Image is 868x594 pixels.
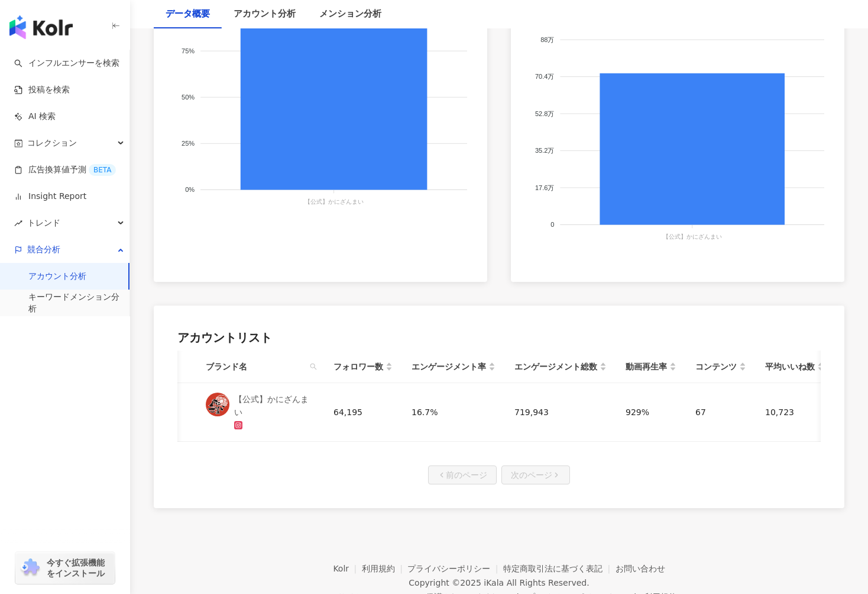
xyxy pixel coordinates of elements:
[27,236,60,263] span: 競合分析
[616,564,665,573] a: お問い合わせ
[409,578,589,587] div: Copyright © 2025 All Rights Reserved.
[234,7,296,21] div: アカウント分析
[428,465,497,484] button: 前のページ
[695,406,746,419] div: 67
[663,233,722,240] tspan: 【公式】かにざんまい
[305,198,364,205] tspan: 【公式】かにざんまい
[333,564,361,573] a: Kolr
[765,406,824,419] div: 10,723
[28,271,86,282] a: アカウント分析
[362,564,408,573] a: 利用規約
[185,186,195,193] tspan: 0%
[514,360,597,373] span: エンゲージメント総数
[333,406,393,419] div: 64,195
[307,358,319,375] span: search
[550,221,554,228] tspan: 0
[535,184,554,191] tspan: 17.6万
[14,57,119,69] a: searchインフルエンサーを検索
[505,351,616,383] th: エンゲージメント総数
[19,558,41,577] img: chrome extension
[310,363,317,370] span: search
[206,360,305,373] span: ブランド名
[28,291,120,314] a: キーワードメンション分析
[15,552,115,584] a: chrome extension今すぐ拡張機能をインストール
[9,15,73,39] img: logo
[319,7,381,21] div: メンション分析
[686,351,756,383] th: コンテンツ
[535,147,554,154] tspan: 35.2万
[501,465,570,484] button: 次のページ
[412,360,486,373] span: エンゲージメント率
[14,191,86,203] a: Insight Report
[626,406,676,419] div: 929%
[535,110,554,117] tspan: 52.8万
[14,111,56,123] a: AI 検索
[47,557,111,579] span: 今すぐ拡張機能をインストール
[535,73,554,80] tspan: 70.4万
[14,84,70,96] a: 投稿を検索
[540,36,554,43] tspan: 88万
[166,7,210,21] div: データ概要
[484,578,504,587] a: iKala
[177,329,821,346] div: アカウントリスト
[616,351,686,383] th: 動画再生率
[234,393,315,419] div: 【公式】かにざんまい
[695,360,737,373] span: コンテンツ
[14,219,22,227] span: rise
[14,164,116,176] a: 広告換算値予測BETA
[626,360,667,373] span: 動画再生率
[412,406,495,419] div: 16.7%
[407,564,503,573] a: プライバシーポリシー
[206,393,315,432] a: KOL Avatar【公式】かにざんまい
[503,564,616,573] a: 特定商取引法に基づく表記
[765,360,815,373] span: 平均いいね数
[402,351,505,383] th: エンゲージメント率
[182,140,195,147] tspan: 25%
[514,406,607,419] div: 719,943
[333,360,383,373] span: フォロワー数
[182,47,195,54] tspan: 75%
[324,351,402,383] th: フォロワー数
[756,351,834,383] th: 平均いいね数
[206,393,229,416] img: KOL Avatar
[27,130,77,156] span: コレクション
[27,210,60,236] span: トレンド
[182,94,195,101] tspan: 50%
